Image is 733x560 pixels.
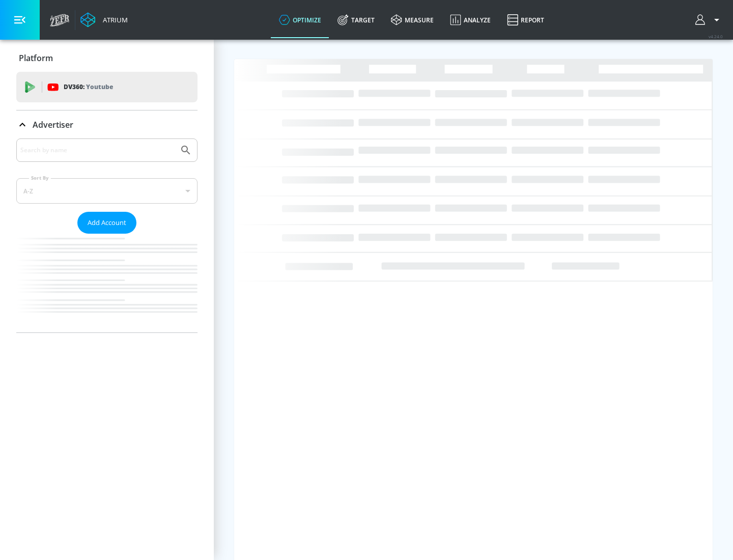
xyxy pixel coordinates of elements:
a: Report [499,2,552,38]
a: Target [329,2,383,38]
p: Platform [19,52,53,64]
button: Add Account [77,212,136,234]
div: Platform [16,44,198,72]
input: Search by name [20,144,175,157]
p: DV360: [64,81,113,93]
a: measure [383,2,442,38]
div: DV360: Youtube [16,72,198,102]
div: Advertiser [16,138,198,332]
p: Youtube [86,81,113,92]
div: A-Z [16,178,198,204]
nav: list of Advertiser [16,234,198,332]
a: Analyze [442,2,499,38]
div: Atrium [99,15,128,24]
a: Atrium [80,12,128,27]
a: optimize [271,2,329,38]
span: v 4.24.0 [709,34,723,39]
p: Advertiser [33,119,73,130]
div: Advertiser [16,110,198,139]
span: Add Account [88,217,126,229]
label: Sort By [29,175,51,181]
